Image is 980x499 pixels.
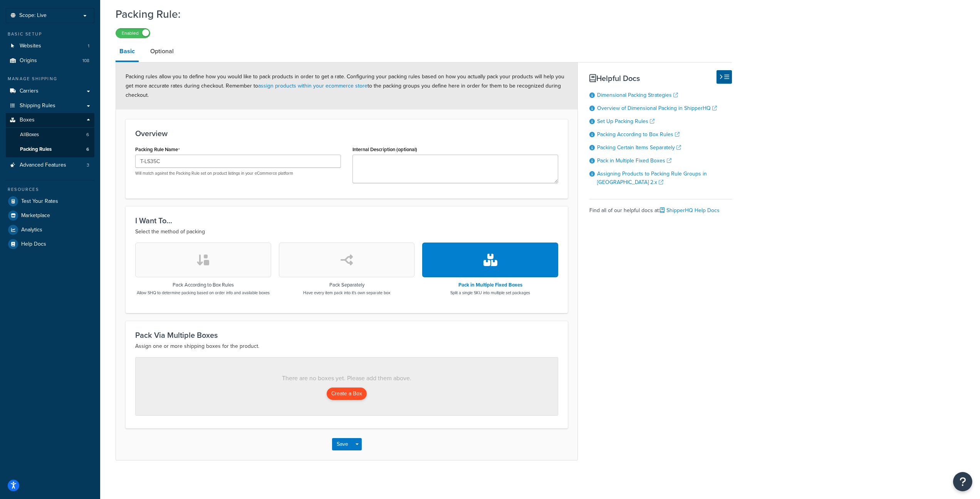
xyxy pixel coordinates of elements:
[146,42,178,61] a: Optional
[6,84,94,98] a: Carriers
[6,142,94,157] li: Packing Rules
[20,162,66,169] span: Advanced Features
[19,12,47,19] span: Scope: Live
[135,147,180,153] label: Packing Rule Name
[20,103,55,109] span: Shipping Rules
[135,170,341,176] p: Will match against the Packing Rule set on product listings in your eCommerce platform
[660,206,720,214] a: ShipperHQ Help Docs
[135,129,558,138] h3: Overview
[450,290,530,296] p: Split a single SKU into multiple set packages
[303,290,390,296] p: Have every item pack into it's own separate box
[135,331,558,339] h3: Pack Via Multiple Boxes
[21,241,46,248] span: Help Docs
[6,142,94,157] a: Packing Rules6
[6,54,94,68] li: Origins
[6,54,94,68] a: Origins108
[6,128,94,142] a: AllBoxes6
[116,7,722,22] h1: Packing Rule:
[6,158,94,172] li: Advanced Features
[20,57,37,64] span: Origins
[20,88,39,94] span: Carriers
[86,131,89,138] span: 6
[6,39,94,53] a: Websites1
[82,57,89,64] span: 108
[20,131,39,138] span: All Boxes
[116,29,150,38] label: Enabled
[589,74,732,83] h3: Helpful Docs
[6,76,94,82] div: Manage Shipping
[137,290,270,296] p: Allow SHQ to determine packing based on order info and available boxes
[135,227,558,236] p: Select the method of packing
[6,158,94,172] a: Advanced Features3
[303,282,390,288] h3: Pack Separately
[327,388,367,400] button: Create a Box
[20,43,41,49] span: Websites
[21,212,50,219] span: Marketplace
[151,373,542,384] p: There are no boxes yet. Please add them above.
[6,209,94,223] a: Marketplace
[6,113,94,157] li: Boxes
[21,227,42,233] span: Analytics
[20,117,35,123] span: Boxes
[597,170,707,186] a: Assigning Products to Packing Rule Groups in [GEOGRAPHIC_DATA] 2.x
[597,157,671,165] a: Pack in Multiple Fixed Boxes
[21,198,58,205] span: Test Your Rates
[87,162,89,169] span: 3
[597,143,681,152] a: Packing Certain Items Separately
[6,39,94,53] li: Websites
[597,91,678,99] a: Dimensional Packing Strategies
[126,72,564,99] span: Packing rules allow you to define how you would like to pack products in order to get a rate. Con...
[589,199,732,216] div: Find all of our helpful docs at:
[597,130,680,138] a: Packing According to Box Rules
[20,146,52,153] span: Packing Rules
[137,282,270,288] h3: Pack According to Box Rules
[258,82,367,90] a: assign products within your ecommerce store
[116,42,139,62] a: Basic
[597,104,717,112] a: Overview of Dimensional Packing in ShipperHQ
[352,147,417,152] label: Internal Description (optional)
[597,117,654,125] a: Set Up Packing Rules
[6,223,94,237] a: Analytics
[6,194,94,208] a: Test Your Rates
[6,99,94,113] a: Shipping Rules
[135,342,558,351] p: Assign one or more shipping boxes for the product.
[6,237,94,251] a: Help Docs
[86,146,89,153] span: 6
[717,70,732,84] button: Hide Help Docs
[6,31,94,37] div: Basic Setup
[6,113,94,127] a: Boxes
[6,186,94,193] div: Resources
[450,282,530,288] h3: Pack in Multiple Fixed Boxes
[332,438,353,450] button: Save
[953,472,972,491] button: Open Resource Center
[88,43,89,49] span: 1
[135,216,558,225] h3: I Want To...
